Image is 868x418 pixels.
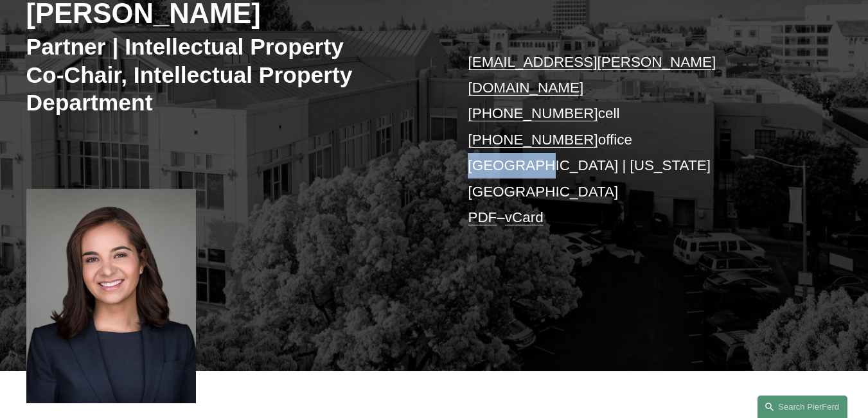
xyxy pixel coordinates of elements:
[505,209,544,225] a: vCard
[26,33,434,118] h3: Partner | Intellectual Property Co-Chair, Intellectual Property Department
[757,396,847,418] a: Search this site
[468,105,598,121] a: [PHONE_NUMBER]
[468,54,716,96] a: [EMAIL_ADDRESS][PERSON_NAME][DOMAIN_NAME]
[468,132,598,148] a: [PHONE_NUMBER]
[468,209,497,225] a: PDF
[468,49,808,231] p: cell office [GEOGRAPHIC_DATA] | [US_STATE][GEOGRAPHIC_DATA] –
